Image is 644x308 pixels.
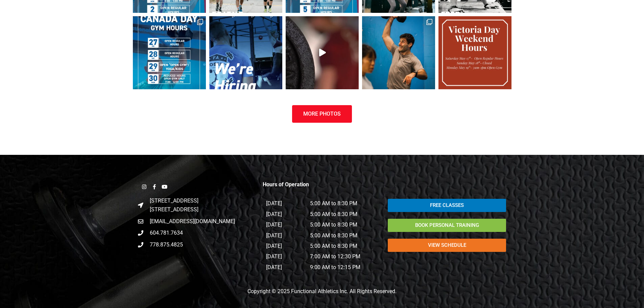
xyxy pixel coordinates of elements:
a: 604.781.7634 [138,229,256,237]
svg: Clone [426,19,432,25]
p: 5:00 AM to 8:30 PM [310,220,378,229]
p: [DATE] [266,242,303,251]
span: [EMAIL_ADDRESS][DOMAIN_NAME] [148,217,235,226]
a: 778.875.4825 [138,240,256,249]
a: Clone [133,16,206,89]
p: 5:00 AM to 8:30 PM [310,210,378,219]
p: [DATE] [266,263,303,272]
img: Victoria Day Weekend Hours. Enjoy your long weekend! [438,16,511,89]
img: 𝗙𝘂𝗻𝗰𝘁𝗶𝗼𝗻𝗮𝗹 𝗔𝘁𝗵𝗹𝗲𝘁𝗶𝗰𝘀 𝗶𝘀 𝗛𝗶𝗿𝗶𝗻𝗴! 🏋 𝗙𝗶𝘁𝗻𝗲𝘀𝘀 𝗜𝗻𝘀𝘁𝗿𝘂𝗰𝘁𝗼𝗿 / 𝗣𝗲𝗿𝘀𝗼𝗻𝗮𝗹 𝗧𝗿𝗮𝗶𝗻𝗲𝗿 We’re looking for a dynam... [209,16,282,89]
img: 🇨🇦 CANADA DAY WEEKEND GYM HOURS 🇨🇦 We’re adjusting our schedule for the Canada Day long weekend! ... [133,16,206,89]
p: 5:00 AM to 8:30 PM [310,242,378,251]
a: Free Classes [388,199,506,212]
span: 778.875.4825 [148,240,183,249]
img: Just a little display of the Saturday vibes we had going on. #bestcommunityever Thank you @jacob_... [362,16,435,89]
a: More Photos [292,105,352,123]
span: [STREET_ADDRESS] [STREET_ADDRESS] [148,196,198,214]
span: More Photos [303,111,341,117]
p: Copyright © 2025 Functional Athletics Inc. All Rights Reserved. [135,287,510,296]
p: [DATE] [266,252,303,261]
a: view schedule [388,239,506,252]
a: Book Personal Training [388,219,506,232]
p: [DATE] [266,220,303,229]
span: 604.781.7634 [148,229,183,237]
a: [EMAIL_ADDRESS][DOMAIN_NAME] [138,217,256,226]
strong: Hours of Operation [263,181,309,188]
p: 5:00 AM to 8:30 PM [310,231,378,240]
a: Play [286,16,359,89]
svg: Clone [197,19,203,25]
span: Book Personal Training [415,223,479,228]
span: Free Classes [430,203,464,208]
p: [DATE] [266,231,303,240]
img: Recap of our in house Grit Showdown. What an event!! Nothing but fitness, fun and memories with t... [286,16,359,89]
p: 5:00 AM to 8:30 PM [310,199,378,208]
svg: Play [319,49,326,56]
p: [DATE] [266,199,303,208]
p: [DATE] [266,210,303,219]
span: view schedule [428,243,466,248]
a: Clone [362,16,435,89]
a: [STREET_ADDRESS][STREET_ADDRESS] [138,196,256,214]
p: 9:00 AM to 12:15 PM [310,263,378,272]
p: 7:00 AM to 12:30 PM [310,252,378,261]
